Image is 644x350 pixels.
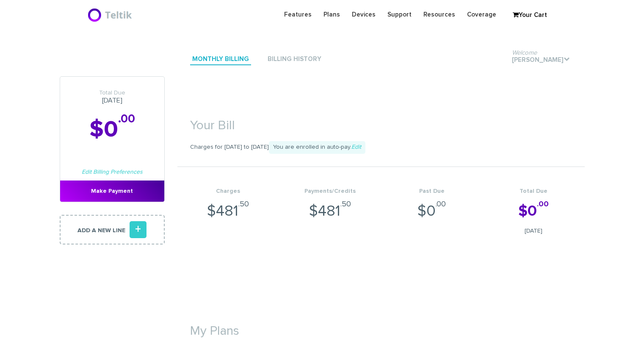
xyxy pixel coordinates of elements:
a: Resources [417,6,461,23]
h1: My Plans [177,311,585,342]
h4: Total Due [483,188,585,194]
a: Make Payment [60,181,164,202]
a: Edit [351,144,361,150]
a: Plans [318,6,346,23]
img: BriteX [87,6,134,23]
h2: $0 [60,117,164,142]
li: $0 [381,167,483,244]
h1: Your Bill [177,106,585,137]
a: Welcome[PERSON_NAME]. [510,55,572,66]
h4: Payments/Credits [279,188,381,194]
sup: .00 [436,200,446,208]
sup: .50 [340,200,351,208]
span: [DATE] [483,227,585,235]
a: Edit Billing Preferences [82,169,143,175]
a: Support [381,6,417,23]
span: Total Due [60,89,164,97]
li: $0 [483,167,585,244]
a: Coverage [461,6,502,23]
i: + [130,221,146,238]
sup: .00 [118,113,135,125]
a: Monthly Billing [190,54,251,65]
a: Your Cart [509,9,551,22]
a: Billing History [265,54,323,65]
h4: Past Due [381,188,483,194]
i: . [564,56,570,62]
h4: Charges [177,188,279,194]
sup: .00 [537,200,549,208]
a: Add a new line+ [60,215,165,244]
p: Charges for [DATE] to [DATE] [177,141,585,154]
span: Welcome [512,50,537,56]
li: $481 [279,167,381,244]
a: Features [278,6,318,23]
li: $481 [177,167,279,244]
h3: [DATE] [60,89,164,105]
span: You are enrolled in auto-pay. [269,141,365,154]
sup: .50 [238,200,249,208]
a: Devices [346,6,381,23]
